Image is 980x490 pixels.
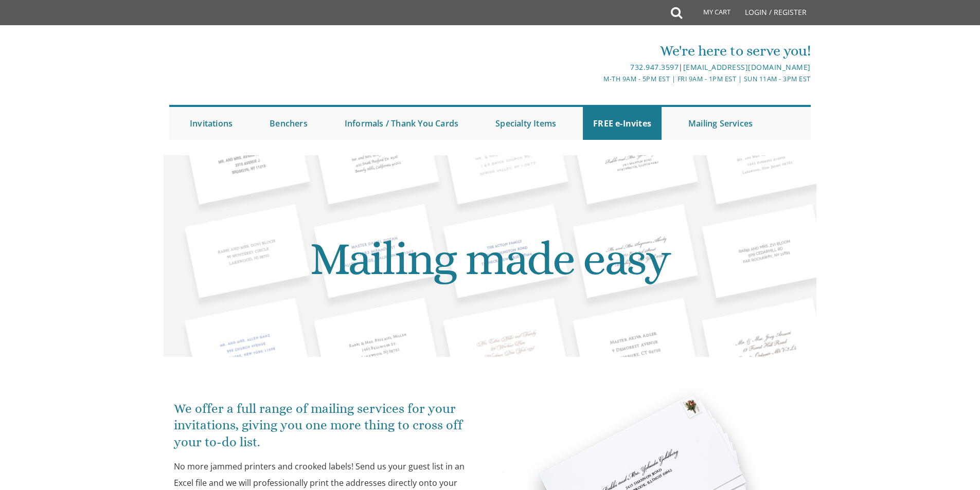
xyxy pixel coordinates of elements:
[174,401,483,450] p: We offer a full range of mailing services for your invitations, giving you one more thing to cros...
[259,107,318,140] a: Benchers
[180,107,243,140] a: Invitations
[683,62,811,72] a: [EMAIL_ADDRESS][DOMAIN_NAME]
[384,61,811,74] div: |
[583,107,662,140] a: FREE e-Invites
[171,163,809,354] h1: Mailing made easy
[681,1,738,27] a: My Cart
[384,74,811,84] div: M-Th 9am - 5pm EST | Fri 9am - 1pm EST | Sun 11am - 3pm EST
[630,62,679,72] a: 732.947.3597
[334,107,469,140] a: Informals / Thank You Cards
[384,41,811,61] div: We're here to serve you!
[485,107,566,140] a: Specialty Items
[678,107,763,140] a: Mailing Services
